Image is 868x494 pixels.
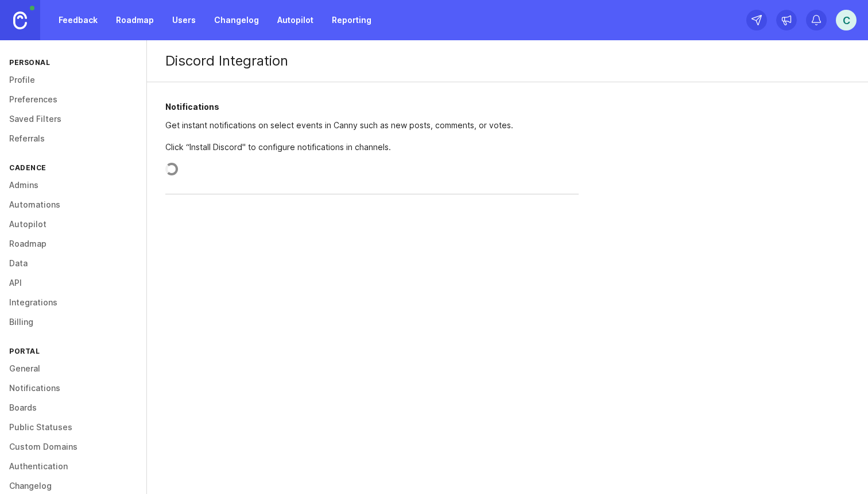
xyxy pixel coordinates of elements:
img: Canny Home [13,12,27,29]
a: Reporting [325,10,378,30]
a: Roadmap [109,10,161,30]
a: Users [165,10,203,30]
a: Changelog [207,10,266,30]
button: C [836,10,857,30]
a: Autopilot [270,10,320,30]
div: Click “Install Discord" to configure notifications in channels. [165,141,579,154]
div: Get instant notifications on select events in Canny such as new posts, comments, or votes. [165,119,579,132]
a: Feedback [52,10,104,30]
div: Discord Integration [147,40,868,82]
div: Notifications [165,101,579,113]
